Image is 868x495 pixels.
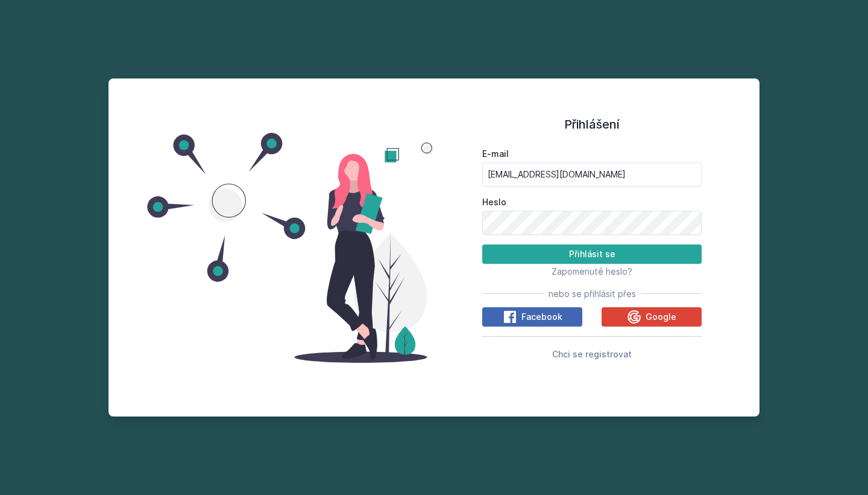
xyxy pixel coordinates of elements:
[482,196,702,208] label: Heslo
[552,349,632,359] span: Chci se registrovat
[602,307,702,327] button: Google
[482,148,702,160] label: E-mail
[482,162,702,187] input: Tvoje e-mailová adresa
[552,266,632,276] span: Zapomenuté heslo?
[482,244,702,264] button: Přihlásit se
[646,311,676,323] span: Google
[482,307,582,327] button: Facebook
[482,115,702,133] h1: Přihlášení
[549,288,636,300] span: nebo se přihlásit přes
[552,346,632,361] button: Chci se registrovat
[521,311,562,323] span: Facebook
